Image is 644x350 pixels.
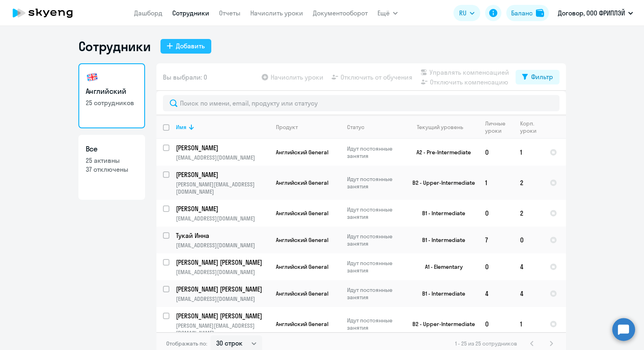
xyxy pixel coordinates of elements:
[417,123,463,131] div: Текущий уровень
[506,5,549,21] button: Балансbalance
[403,280,479,307] td: B1 - Intermediate
[479,166,514,200] td: 1
[176,285,268,294] p: [PERSON_NAME] [PERSON_NAME]
[531,72,553,82] div: Фильтр
[520,120,543,134] div: Корп. уроки
[176,170,268,179] p: [PERSON_NAME]
[347,259,403,274] p: Идут постоянные занятия
[219,9,241,17] a: Отчеты
[176,268,269,276] p: [EMAIL_ADDRESS][DOMAIN_NAME]
[514,200,543,227] td: 2
[520,120,538,134] div: Корп. уроки
[536,9,544,17] img: balance
[403,253,479,280] td: A1 - Elementary
[176,170,269,179] a: [PERSON_NAME]
[403,200,479,227] td: B1 - Intermediate
[485,120,508,134] div: Личные уроки
[176,204,269,213] a: [PERSON_NAME]
[403,227,479,253] td: B1 - Intermediate
[134,9,163,17] a: Дашборд
[485,120,513,134] div: Личные уроки
[172,9,209,17] a: Сотрудники
[479,307,514,341] td: 0
[455,340,517,347] span: 1 - 25 из 25 сотрудников
[176,231,269,240] a: Тукай Инна
[176,204,268,213] p: [PERSON_NAME]
[514,307,543,341] td: 1
[86,165,138,174] p: 37 отключены
[163,95,559,111] input: Поиск по имени, email, продукту или статусу
[176,242,269,249] p: [EMAIL_ADDRESS][DOMAIN_NAME]
[250,9,303,17] a: Начислить уроки
[479,227,514,253] td: 7
[514,280,543,307] td: 4
[514,166,543,200] td: 2
[166,340,207,347] span: Отображать по:
[276,236,328,244] span: Английский General
[276,179,328,186] span: Английский General
[479,253,514,280] td: 0
[86,71,99,84] img: english
[347,123,403,131] div: Статус
[176,231,268,240] p: Тукай Инна
[176,215,269,222] p: [EMAIL_ADDRESS][DOMAIN_NAME]
[176,258,268,267] p: [PERSON_NAME] [PERSON_NAME]
[347,286,403,301] p: Идут постоянные занятия
[347,317,403,331] p: Идут постоянные занятия
[403,166,479,200] td: B2 - Upper-Intermediate
[377,8,390,18] span: Ещё
[403,139,479,166] td: A2 - Pre-Intermediate
[459,8,466,18] span: RU
[313,9,368,17] a: Документооборот
[276,263,328,270] span: Английский General
[176,143,268,152] p: [PERSON_NAME]
[554,3,637,23] button: Договор, ООО ФРИПЛЭЙ
[276,290,328,297] span: Английский General
[276,123,298,131] div: Продукт
[176,285,269,294] a: [PERSON_NAME] [PERSON_NAME]
[176,295,269,302] p: [EMAIL_ADDRESS][DOMAIN_NAME]
[347,145,403,160] p: Идут постоянные занятия
[176,322,269,337] p: [PERSON_NAME][EMAIL_ADDRESS][DOMAIN_NAME]
[479,200,514,227] td: 0
[410,123,478,131] div: Текущий уровень
[163,72,207,82] span: Вы выбрали: 0
[176,154,269,161] p: [EMAIL_ADDRESS][DOMAIN_NAME]
[78,135,145,200] a: Все25 активны37 отключены
[176,311,268,320] p: [PERSON_NAME] [PERSON_NAME]
[514,227,543,253] td: 0
[516,70,559,84] button: Фильтр
[276,149,328,156] span: Английский General
[453,5,480,21] button: RU
[86,86,138,97] h3: Английский
[176,143,269,152] a: [PERSON_NAME]
[276,210,328,217] span: Английский General
[176,123,269,131] div: Имя
[347,233,403,247] p: Идут постоянные занятия
[176,181,269,195] p: [PERSON_NAME][EMAIL_ADDRESS][DOMAIN_NAME]
[176,123,186,131] div: Имя
[347,123,364,131] div: Статус
[479,139,514,166] td: 0
[160,39,211,54] button: Добавить
[176,258,269,267] a: [PERSON_NAME] [PERSON_NAME]
[176,41,205,51] div: Добавить
[511,8,533,18] div: Баланс
[176,311,269,320] a: [PERSON_NAME] [PERSON_NAME]
[276,123,340,131] div: Продукт
[514,139,543,166] td: 1
[78,63,145,128] a: Английский25 сотрудников
[78,38,151,54] h1: Сотрудники
[558,8,625,18] p: Договор, ООО ФРИПЛЭЙ
[514,253,543,280] td: 4
[347,206,403,220] p: Идут постоянные занятия
[86,144,138,154] h3: Все
[276,320,328,328] span: Английский General
[86,156,138,165] p: 25 активны
[479,280,514,307] td: 4
[347,175,403,190] p: Идут постоянные занятия
[86,98,138,107] p: 25 сотрудников
[403,307,479,341] td: B2 - Upper-Intermediate
[377,5,398,21] button: Ещё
